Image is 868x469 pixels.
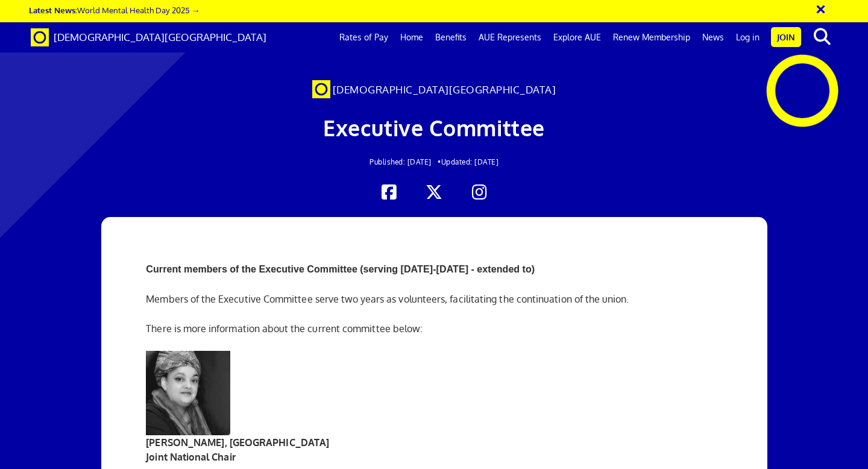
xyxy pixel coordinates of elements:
strong: Current members of the Executive Committee (serving [DATE]-[DATE] - extended to) [146,264,535,274]
a: Benefits [429,22,473,52]
span: [DEMOGRAPHIC_DATA][GEOGRAPHIC_DATA] [333,83,556,96]
button: search [804,24,840,49]
a: Join [771,27,801,47]
strong: Latest News: [29,5,77,15]
a: Log in [730,22,766,52]
a: AUE Represents [473,22,547,52]
span: Executive Committee [323,114,545,141]
a: Home [394,22,429,52]
strong: [PERSON_NAME], [GEOGRAPHIC_DATA] Joint National Chair [146,436,329,463]
span: [DEMOGRAPHIC_DATA][GEOGRAPHIC_DATA] [54,31,266,43]
a: Renew Membership [607,22,696,52]
span: Published: [DATE] • [370,157,441,166]
a: News [696,22,730,52]
p: There is more information about the current committee below: [146,321,722,336]
a: Brand [DEMOGRAPHIC_DATA][GEOGRAPHIC_DATA] [22,22,275,52]
h2: Updated: [DATE] [168,158,700,166]
p: Members of the Executive Committee serve two years as volunteers, facilitating the continuation o... [146,292,722,306]
a: Explore AUE [547,22,607,52]
a: Rates of Pay [333,22,394,52]
a: Latest News:World Mental Health Day 2025 → [29,5,200,15]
